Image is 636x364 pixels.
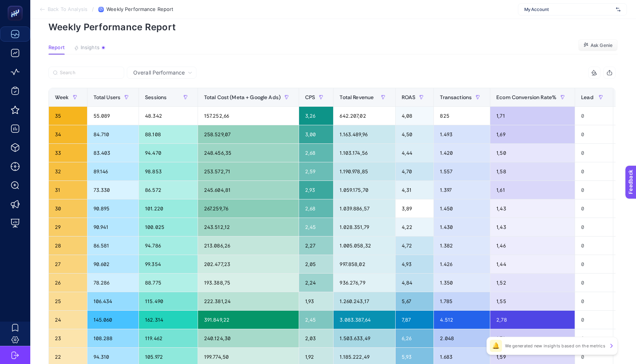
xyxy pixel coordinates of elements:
span: Total Users [94,94,121,100]
div: 1.430 [434,218,490,236]
div: 99.354 [139,255,198,273]
div: 213.086,26 [198,236,299,255]
div: 55.089 [87,107,139,125]
div: 1,43 [490,199,575,218]
div: 106.434 [87,292,139,310]
div: 🔔 [490,340,502,352]
div: 119.462 [139,329,198,347]
span: My Account [524,6,613,12]
div: 391.849,22 [198,311,299,329]
div: 2,68 [299,144,333,162]
div: 78.286 [87,274,139,292]
div: 3,00 [299,125,333,143]
div: 2,24 [299,274,333,292]
div: 193.388,75 [198,274,299,292]
div: 23 [49,329,87,347]
span: Weekly Performance Report [106,6,173,12]
div: 248.456,35 [198,144,299,162]
div: 90.602 [87,255,139,273]
div: 0 [575,125,613,143]
div: 0 [575,107,613,125]
div: 4,72 [396,236,434,255]
div: 997.858,02 [334,255,395,273]
div: 1,71 [490,329,575,347]
div: 4,84 [396,274,434,292]
div: 4.512 [434,311,490,329]
div: 243.512,12 [198,218,299,236]
div: 240.124,30 [198,329,299,347]
div: 2,05 [299,255,333,273]
div: 1,44 [490,255,575,273]
div: 32 [49,162,87,180]
div: 3,26 [299,107,333,125]
div: 25 [49,292,87,310]
div: 825 [434,107,490,125]
div: 83.403 [87,144,139,162]
div: 936.276,79 [334,274,395,292]
div: 4,22 [396,218,434,236]
div: 48.342 [139,107,198,125]
span: Ecom Conversion Rate% [496,94,556,100]
div: 1,55 [490,292,575,310]
div: 1.163.489,96 [334,125,395,143]
div: 1,93 [299,292,333,310]
span: Ask Genie [591,42,613,48]
div: 2,93 [299,181,333,199]
div: 1.785 [434,292,490,310]
div: 1.420 [434,144,490,162]
div: 1,50 [490,144,575,162]
div: 1.039.886,57 [334,199,395,218]
div: 86.581 [87,236,139,255]
div: 7,87 [396,311,434,329]
div: 1.059.175,70 [334,181,395,199]
div: 89.146 [87,162,139,180]
span: ROAS [402,94,416,100]
div: 1,43 [490,218,575,236]
div: 1,46 [490,236,575,255]
div: 0 [575,144,613,162]
div: 1.260.243,17 [334,292,395,310]
div: 267.259,76 [198,199,299,218]
div: 1.557 [434,162,490,180]
div: 6,26 [396,329,434,347]
div: 0 [575,311,613,329]
div: 1.350 [434,274,490,292]
div: 100.025 [139,218,198,236]
div: 3,89 [396,199,434,218]
div: 4,31 [396,181,434,199]
div: 24 [49,311,87,329]
div: 1,58 [490,162,575,180]
div: 1.190.978,85 [334,162,395,180]
div: 1.028.351,79 [334,218,395,236]
div: 1.426 [434,255,490,273]
div: 1,69 [490,125,575,143]
div: 1.493 [434,125,490,143]
div: 1,71 [490,107,575,125]
div: 1.503.633,49 [334,329,395,347]
div: 84.710 [87,125,139,143]
div: 0 [575,274,613,292]
p: Weekly Performance Report [48,22,618,33]
span: Lead [581,94,594,100]
div: 5,67 [396,292,434,310]
div: 4,44 [396,144,434,162]
div: 0 [575,199,613,218]
div: 28 [49,236,87,255]
img: svg%3e [616,6,620,13]
div: 90.895 [87,199,139,218]
div: 0 [575,236,613,255]
div: 35 [49,107,87,125]
span: Sessions [145,94,167,100]
span: Feedback [5,2,29,8]
div: 115.490 [139,292,198,310]
div: 34 [49,125,87,143]
div: 145.060 [87,311,139,329]
div: 2,03 [299,329,333,347]
div: 3.083.387,64 [334,311,395,329]
div: 2,45 [299,311,333,329]
div: 4,08 [396,107,434,125]
div: 202.477,23 [198,255,299,273]
div: 1,52 [490,274,575,292]
span: Report [48,45,65,51]
span: / [92,6,94,12]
